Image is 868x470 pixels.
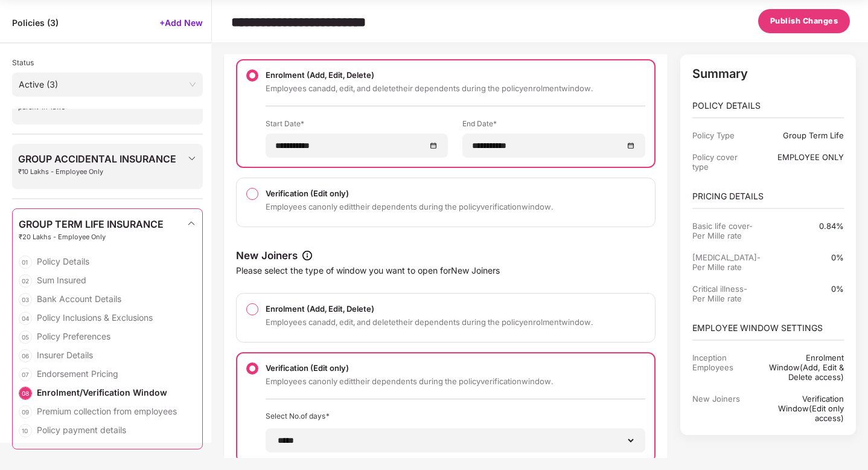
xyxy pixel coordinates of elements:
[692,130,756,140] div: Policy Type
[266,362,645,373] div: Verification (Edit only)
[236,265,656,276] div: Please select the type of window you want to open for New Joiners
[266,201,645,212] div: Employees can only edit their dependents during the policy verification window.
[19,330,32,344] div: 05
[692,152,756,172] div: Policy cover type
[755,221,844,231] div: 0.84%
[692,321,844,335] p: EMPLOYEE WINDOW SETTINGS
[19,312,32,325] div: 04
[37,312,153,323] div: Policy Inclusions & Exclusions
[755,284,844,294] div: 0%
[37,293,121,304] div: Bank Account Details
[302,251,312,260] img: icon
[755,152,844,162] div: EMPLOYEE ONLY
[266,83,645,94] div: Employees can add, edit, and delete their dependents during the policy enrolment window.
[266,303,645,314] div: Enrolment (Add, Edit, Delete)
[37,256,89,267] div: Policy Details
[19,274,32,288] div: 02
[692,99,844,112] p: POLICY DETAILS
[692,190,844,203] p: PRICING DETAILS
[692,353,756,382] div: Inception Employees
[755,394,844,423] div: Verification Window(Edit only access)
[18,153,176,164] span: GROUP ACCIDENTAL INSURANCE
[37,387,167,398] div: Enrolment/Verification Window
[19,219,164,230] span: GROUP TERM LIFE INSURANCE
[755,253,844,262] div: 0%
[37,349,93,361] div: Insurer Details
[266,317,645,327] div: Employees can add, edit, and delete their dependents during the policy enrolment window.
[266,188,645,199] div: Verification (Edit only)
[187,219,196,228] img: svg+xml;base64,PHN2ZyBpZD0iRHJvcGRvd24tMzJ4MzIiIHhtbG5zPSJodHRwOi8vd3d3LnczLm9yZy8yMDAwL3N2ZyIgd2...
[19,349,32,362] div: 06
[19,424,32,437] div: 10
[37,330,110,342] div: Policy Preferences
[19,387,32,400] div: 08
[19,76,196,94] span: Active (3)
[187,153,197,163] img: svg+xml;base64,PHN2ZyBpZD0iRHJvcGRvd24tMzJ4MzIiIHhtbG5zPSJodHRwOi8vd3d3LnczLm9yZy8yMDAwL3N2ZyIgd2...
[12,17,59,28] span: Policies ( 3 )
[19,293,32,306] div: 03
[19,405,32,419] div: 09
[692,253,756,272] div: [MEDICAL_DATA]-Per Mille rate
[462,118,645,134] label: End Date*
[266,411,330,421] div: Select No.of days*
[236,249,656,262] div: New Joiners
[692,66,844,81] p: Summary
[19,368,32,381] div: 07
[692,221,756,240] div: Basic life cover-Per Mille rate
[37,274,86,286] div: Sum Insured
[692,284,756,303] div: Critical illness-Per Mille rate
[266,118,448,134] label: Start Date*
[755,353,844,382] div: Enrolment Window(Add, Edit & Delete access)
[12,58,34,67] span: Status
[266,376,645,387] div: Employees can only edit their dependents during the policy verification window.
[692,394,756,423] div: New Joiners
[18,168,176,176] span: ₹10 Lakhs - Employee Only
[758,9,850,33] button: Publish Changes
[37,368,118,379] div: Endorsement Pricing
[755,130,844,140] div: Group Term Life
[266,69,645,80] div: Enrolment (Add, Edit, Delete)
[37,405,177,417] div: Premium collection from employees
[19,256,32,269] div: 01
[159,17,203,28] span: +Add New
[19,233,164,241] span: ₹20 Lakhs - Employee Only
[770,15,838,27] span: Publish Changes
[37,424,126,436] div: Policy payment details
